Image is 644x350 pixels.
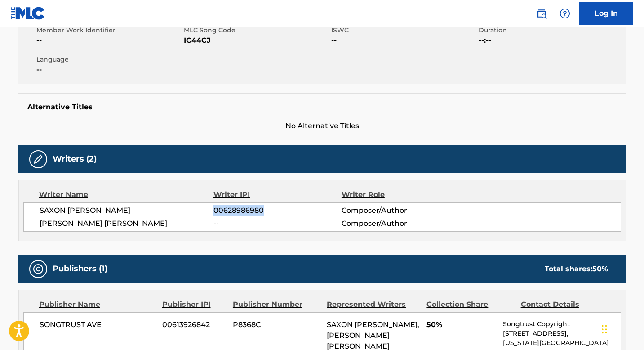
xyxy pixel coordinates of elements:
[33,264,44,274] img: Publishers
[521,299,608,310] div: Contact Details
[426,299,514,310] div: Collection Share
[579,2,633,25] a: Log In
[162,319,226,330] span: 00613926842
[11,7,45,20] img: MLC Logo
[342,189,458,200] div: Writer Role
[27,103,617,112] h5: Alternative Titles
[479,35,624,46] span: --:--
[33,154,44,165] img: Writers
[53,264,107,274] h5: Publishers (1)
[556,4,574,22] div: Help
[36,55,182,64] span: Language
[536,8,547,19] img: search
[479,26,624,35] span: Duration
[327,299,420,310] div: Represented Writers
[53,154,97,164] h5: Writers (2)
[36,26,182,35] span: Member Work Identifier
[40,205,214,216] span: SAXON [PERSON_NAME]
[503,329,620,338] p: [STREET_ADDRESS],
[39,189,214,200] div: Writer Name
[545,264,608,274] div: Total shares:
[18,121,626,131] span: No Alternative Titles
[36,35,182,46] span: --
[602,316,607,343] div: Drag
[213,205,341,216] span: 00628986980
[184,26,329,35] span: MLC Song Code
[36,64,182,75] span: --
[39,299,155,310] div: Publisher Name
[342,205,458,216] span: Composer/Author
[162,299,226,310] div: Publisher IPI
[233,319,320,330] span: P8368C
[213,218,341,229] span: --
[599,307,644,350] iframe: Chat Widget
[331,35,476,46] span: --
[560,8,570,19] img: help
[40,218,214,229] span: [PERSON_NAME] [PERSON_NAME]
[533,4,551,22] a: Public Search
[503,319,620,329] p: Songtrust Copyright
[40,319,156,330] span: SONGTRUST AVE
[331,26,476,35] span: ISWC
[233,299,320,310] div: Publisher Number
[184,35,329,46] span: IC44CJ
[213,189,342,200] div: Writer IPI
[592,265,608,273] span: 50 %
[426,319,496,330] span: 50%
[342,218,458,229] span: Composer/Author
